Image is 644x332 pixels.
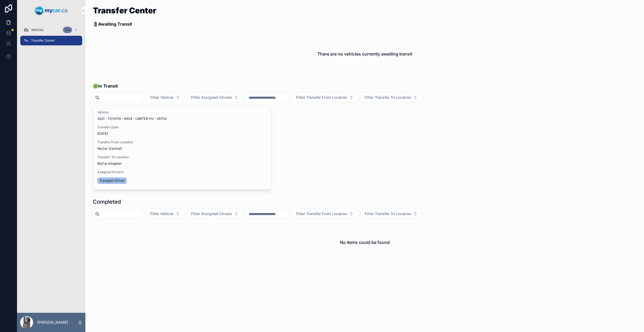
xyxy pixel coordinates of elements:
p: [PERSON_NAME] [37,320,68,325]
span: Transfer From Location [97,140,267,144]
img: App logo [35,6,67,15]
span: Filter Assigned Drivers [191,211,232,216]
a: Vehicles342 [20,25,82,35]
span: Vehicles [31,28,43,32]
h1: Transfer Center [93,6,156,14]
span: Vehicle [97,110,267,114]
a: Transfer Center [20,36,82,45]
button: Select Button [186,209,243,219]
button: Select Button [146,209,184,219]
button: Select Button [360,92,422,102]
span: Filter Transfer From Location [296,95,347,100]
button: Select Button [186,92,243,102]
button: Select Button [146,92,184,102]
strong: In Transit [98,83,118,89]
span: Filter Vehicle [150,211,173,216]
span: [DATE] [97,132,267,136]
span: Filter Transfer To Location [365,95,411,100]
span: 🟢 [93,83,118,89]
span: Filter Vehicle [150,95,173,100]
span: Filter Transfer From Location [296,211,347,216]
span: 2021 - TOYOTA - RAV4 - LIMITED HV - 251112 [97,117,166,121]
span: Transfer Center [31,38,55,43]
span: Assigned Drivers [97,170,267,174]
div: 342 [63,27,72,33]
span: Transfer To Location [97,155,267,159]
span: Transport Driver [100,179,125,183]
button: Select Button [360,209,422,219]
button: Select Button [292,92,358,102]
h2: No items could be found [340,239,390,246]
span: Transfer Date [97,125,267,129]
button: Select Button [292,209,358,219]
span: MyCar (Central) [97,147,122,151]
strong: Awaiting Transit [98,21,132,27]
span: Filter Assigned Drivers [191,95,232,100]
p: 🚦 [93,21,156,27]
span: Filter Transfer To Location [365,211,411,216]
span: MyCar Kingston [97,161,122,166]
h2: There are no vehicles currently awaiting transit [317,51,412,57]
h1: Completed [93,198,121,205]
a: Vehicle2021 - TOYOTA - RAV4 - LIMITED HV - 251112Transfer Date[DATE]Transfer From LocationMyCar (... [93,106,271,189]
div: scrollable content [17,21,85,52]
